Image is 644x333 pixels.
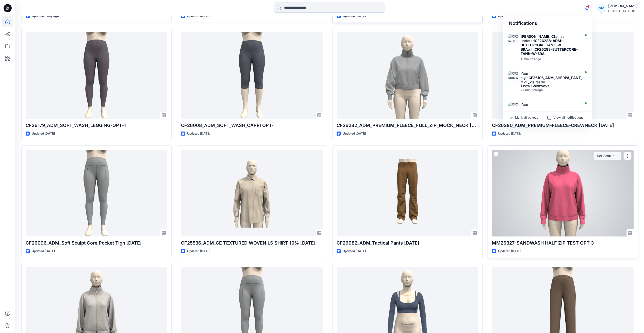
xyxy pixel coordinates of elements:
[508,71,518,81] img: CF26106_ADM_SHERPA_PANT_OPT_2
[181,150,323,236] a: CF25536_ADM_GE TEXTURED WOVEN LS SHIRT 10% 10OCT25
[337,122,478,129] p: CF26282_ADM_PREMIUM_FLEECE_FULL_ZIP_MOCK_NECK [DATE]
[553,116,584,120] p: View all notifications
[515,116,538,120] p: Mark all as read
[337,32,478,119] a: CF26282_ADM_PREMIUM_FLEECE_FULL_ZIP_MOCK_NECK 11OCT25
[521,84,584,88] div: 1 new Colorways
[26,239,167,247] p: CF26096_ADM_Soft Sculpt Core Pocket Tigh [DATE]
[26,122,167,129] p: CF26179_ADM_SOFT_WASH_LEGGING-OPT-1
[187,249,210,254] p: Updated [DATE]
[521,102,584,124] div: Your style has been updated with version
[32,249,55,254] p: Updated [DATE]
[343,249,366,254] p: Updated [DATE]
[521,34,579,56] div: has updated with
[521,57,579,61] div: Tuesday, October 14, 2025 10:53
[492,150,634,236] a: MM26327-SANDWASH HALF ZIP TEST OPT 3
[181,32,323,119] a: CF26008_ADM_SOFT_WASH_CAPRI OPT-1
[508,102,518,112] img: CF26106_ADM_SHERPA_PANT_OPT_1
[26,32,167,119] a: CF26179_ADM_SOFT_WASH_LEGGING-OPT-1
[498,131,521,136] p: Updated [DATE]
[608,3,638,9] div: [PERSON_NAME]
[521,34,558,39] strong: [PERSON_NAME] Cfai
[521,76,582,84] strong: CF26106_ADM_SHERPA_PANT_OPT_2
[521,106,582,115] strong: CF26106_ADM_SHERPA_PANT_OPT_1
[521,88,584,92] div: Tuesday, October 14, 2025 10:33
[503,16,592,31] div: Notifications
[181,122,323,129] p: CF26008_ADM_SOFT_WASH_CAPRI OPT-1
[521,47,578,56] strong: CF26288-BUTTERCORE-TANK-W-BRA
[343,131,366,136] p: Updated [DATE]
[337,239,478,247] p: CF26082_ADM_Tactical Pants [DATE]
[492,239,634,247] p: MM26327-SANDWASH HALF ZIP TEST OPT 3
[492,122,634,129] p: CF26280_ADM_PREMIUM-FLEECE-CREWNECK [DATE]
[337,150,478,236] a: CF26082_ADM_Tactical Pants 10OCT25
[187,131,210,136] p: Updated [DATE]
[521,39,563,51] strong: CF26288-ADM-BUTTERCORE-TANK-W-BRA
[181,239,323,247] p: CF25536_ADM_GE TEXTURED WOVEN LS SHIRT 10% [DATE]
[492,32,634,119] a: CF26280_ADM_PREMIUM-FLEECE-CREWNECK 11OCT25
[26,150,167,236] a: CF26096_ADM_Soft Sculpt Core Pocket Tigh 11OCT25
[508,34,518,44] img: CF26288-BUTTERCORE-TANK-W-BRA
[608,9,638,13] div: CLASSIC_ATHLUX
[32,131,55,136] p: Updated [DATE]
[521,71,584,84] div: Your style is ready
[597,4,606,13] div: SM
[498,249,521,254] p: Updated [DATE]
